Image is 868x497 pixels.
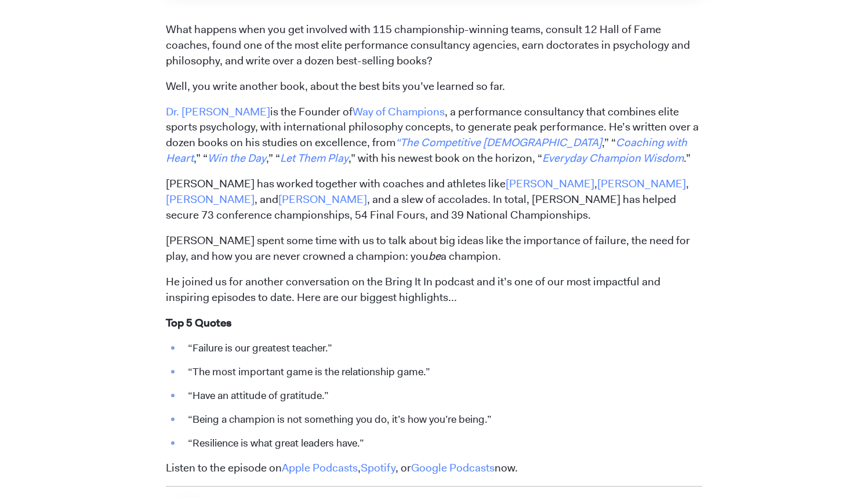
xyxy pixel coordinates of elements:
a: “The Competitive [DEMOGRAPHIC_DATA] [395,135,602,150]
a: Apple Podcasts [282,460,358,475]
a: [PERSON_NAME] [278,192,367,206]
a: Let Them Play [280,151,348,165]
p: Well, you write another book, about the best bits you’ve learned so far. [166,79,702,95]
li: “Resilience is what great leaders have.” [182,436,702,451]
p: He joined us for another conversation on the Bring It In podcast and it’s one of our most impactf... [166,274,702,306]
a: Coaching with Heart [166,135,687,165]
a: [PERSON_NAME] [506,176,594,191]
p: is the Founder of , a performance consultancy that combines elite sports psychology, with interna... [166,104,702,167]
a: Dr. [PERSON_NAME] [166,104,270,119]
p: Listen to the episode on , , or now. [166,460,702,476]
p: [PERSON_NAME] spent some time with us to talk about big ideas like the importance of failure, the... [166,233,702,264]
a: [PERSON_NAME] [597,176,686,191]
a: [PERSON_NAME] [166,192,255,206]
li: “Failure is our greatest teacher.” [182,341,702,356]
p: What happens when you get involved with 115 championship-winning teams, consult 12 Hall of Fame c... [166,22,702,69]
a: Win the Day [208,151,266,165]
li: “Being a champion is not something you do, it’s how you’re being.” [182,412,702,427]
p: [PERSON_NAME] has worked together with coaches and athletes like , , , and , and a slew of accola... [166,176,702,223]
li: “The most important game is the relationship game.” [182,365,702,380]
a: Google Podcasts [411,460,495,475]
li: “Have an attitude of gratitude.” [182,389,702,404]
a: Way of Champions [353,104,445,119]
a: Everyday Champion Wisdom [542,151,684,165]
em: be [428,249,441,263]
strong: Top 5 Quotes [166,315,232,330]
a: Spotify [361,460,395,475]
